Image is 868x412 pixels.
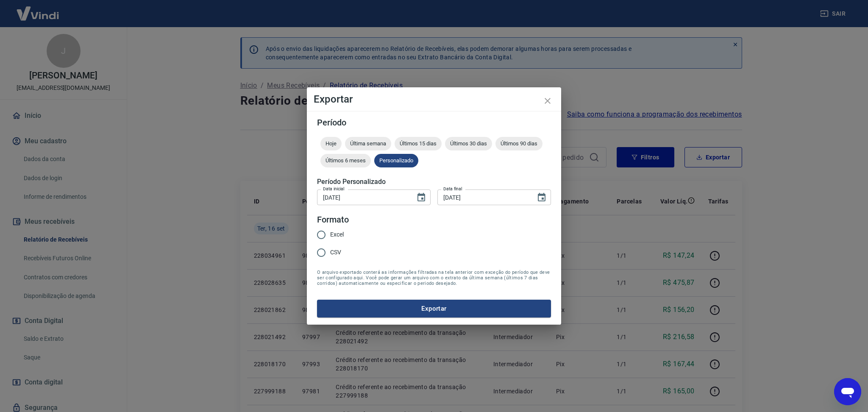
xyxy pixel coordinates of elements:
div: Última semana [345,137,391,150]
span: Últimos 90 dias [495,140,542,147]
label: Data final [443,186,462,192]
div: Últimos 90 dias [495,137,542,150]
input: DD/MM/YYYY [317,189,409,205]
input: DD/MM/YYYY [437,189,530,205]
span: Excel [330,230,344,239]
h5: Período Personalizado [317,178,551,186]
div: Últimos 30 dias [445,137,492,150]
span: Última semana [345,140,391,147]
legend: Formato [317,214,349,226]
button: Choose date, selected date is 16 de set de 2025 [533,189,550,206]
button: Exportar [317,300,551,317]
div: Personalizado [374,154,418,167]
button: Choose date, selected date is 16 de set de 2025 [413,189,430,206]
span: Personalizado [374,157,418,164]
span: Últimos 6 meses [320,157,371,164]
span: Últimos 30 dias [445,140,492,147]
button: close [537,91,558,111]
span: Hoje [320,140,342,147]
h4: Exportar [314,94,554,104]
span: CSV [330,248,341,257]
div: Últimos 6 meses [320,154,371,167]
h5: Período [317,118,551,127]
span: Últimos 15 dias [395,140,442,147]
div: Hoje [320,137,342,150]
label: Data inicial [323,186,345,192]
span: O arquivo exportado conterá as informações filtradas na tela anterior com exceção do período que ... [317,270,551,286]
iframe: Botão para abrir a janela de mensagens [834,378,861,405]
div: Últimos 15 dias [395,137,442,150]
